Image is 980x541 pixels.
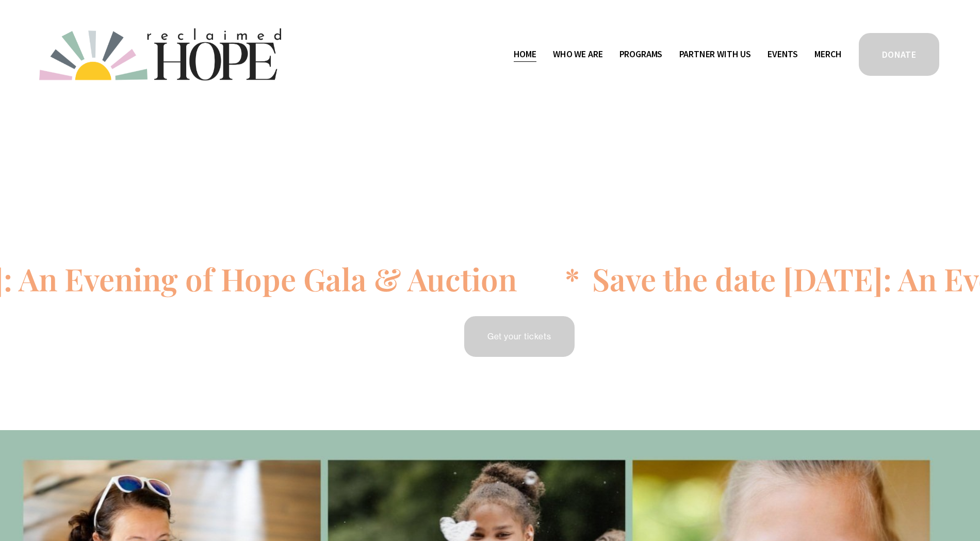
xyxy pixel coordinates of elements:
[553,46,602,62] a: folder dropdown
[514,46,536,62] a: Home
[679,47,751,62] span: Partner With Us
[619,46,663,62] a: folder dropdown
[553,47,602,62] span: Who We Are
[814,46,841,62] a: Merch
[619,47,663,62] span: Programs
[463,315,576,358] a: Get your tickets
[39,28,281,80] img: Reclaimed Hope Initiative
[857,31,941,77] a: DONATE
[679,46,751,62] a: folder dropdown
[767,46,798,62] a: Events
